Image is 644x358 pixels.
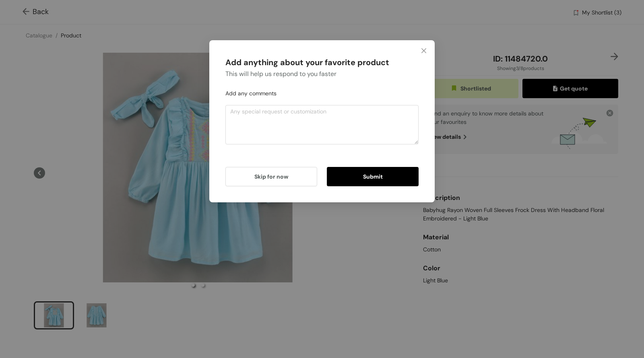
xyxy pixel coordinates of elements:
[363,172,383,181] span: Submit
[327,167,419,186] button: Submit
[225,56,419,69] div: Add anything about your favorite product
[225,90,277,97] span: Add any comments
[254,172,288,181] span: Skip for now
[413,40,435,62] button: Close
[225,167,317,186] button: Skip for now
[421,47,427,54] span: close
[225,69,419,88] div: This will help us respond to you faster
